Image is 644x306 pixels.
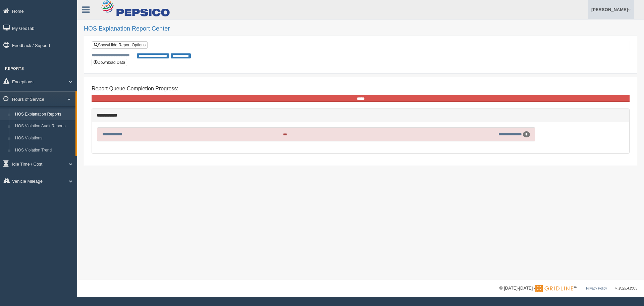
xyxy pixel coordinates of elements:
[92,59,127,66] button: Download Data
[92,86,630,92] h4: Report Queue Completion Progress:
[92,41,148,49] a: Show/Hide Report Options
[615,287,637,290] span: v. 2025.4.2063
[84,26,637,32] h2: HOS Explanation Report Center
[586,287,607,290] a: Privacy Policy
[12,108,75,121] a: HOS Explanation Reports
[12,132,75,144] a: HOS Violations
[499,285,637,292] div: © [DATE]-[DATE] - ™
[535,285,573,292] img: Gridline
[12,120,75,132] a: HOS Violation Audit Reports
[12,144,75,157] a: HOS Violation Trend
